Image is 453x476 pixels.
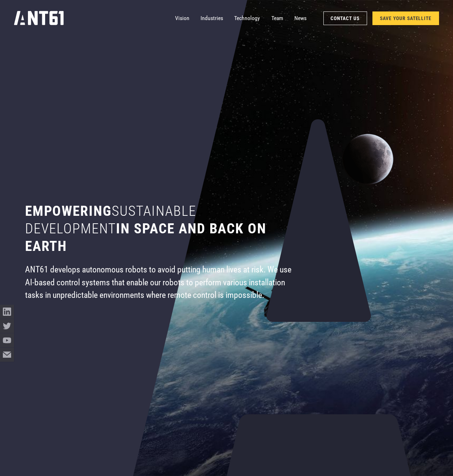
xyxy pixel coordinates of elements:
[372,11,439,25] a: SAVE YOUR SATELLITE
[14,9,64,28] a: home
[323,11,367,25] a: Contact Us
[271,11,283,25] a: Team
[25,263,295,301] div: ANT61 develops autonomous robots to avoid putting human lives at risk. We use AI-based control sy...
[175,11,189,25] a: Vision
[234,11,260,25] a: Technology
[25,203,295,255] h1: Empowering in space and back on earth
[201,11,223,25] a: Industries
[294,11,307,25] a: News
